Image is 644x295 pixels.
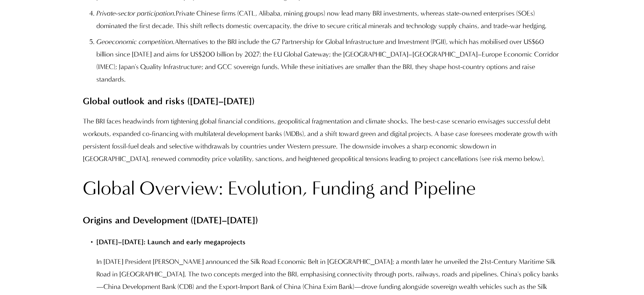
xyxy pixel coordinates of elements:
h2: Global Overview: Evolution, Funding and Pipeline [83,176,561,201]
strong: Global outlook and risks ([DATE]–[DATE]) [83,95,255,107]
strong: [DATE]–[DATE]: Launch and early megaprojects [96,238,245,246]
strong: Origins and Development ([DATE]–[DATE]) [83,214,258,226]
p: The BRI faces headwinds from tightening global financial conditions, geopolitical fragmentation a... [83,115,561,165]
p: Alternatives to the BRI include the G7 Partnership for Global Infrastructure and Investment (PGII... [96,36,561,86]
em: Private-sector participation. [96,9,176,17]
em: Geoeconomic competition. [96,38,175,46]
p: Private Chinese firms (CATL, Alibaba, mining groups) now lead many BRI investments, whereas state... [96,7,561,32]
